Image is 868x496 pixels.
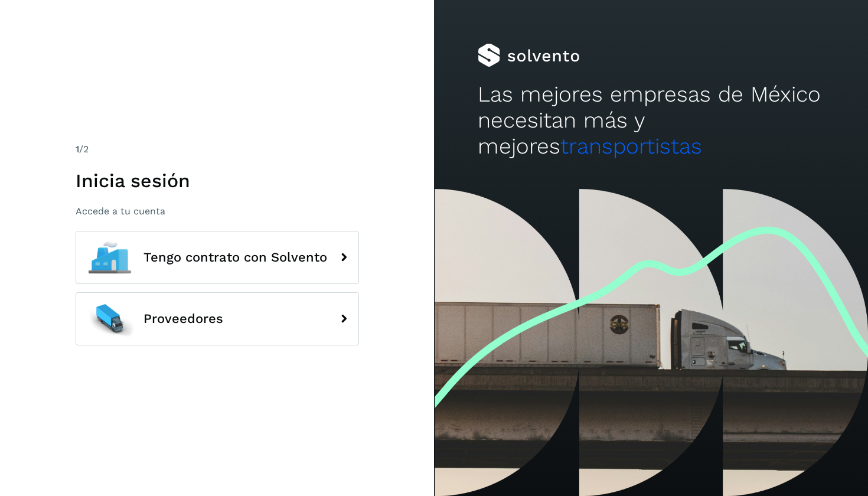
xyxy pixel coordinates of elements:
span: transportistas [560,133,702,159]
p: Accede a tu cuenta [76,205,359,217]
span: Tengo contrato con Solvento [143,250,327,265]
h1: Inicia sesión [76,169,359,192]
span: 1 [76,143,79,155]
span: Proveedores [143,312,223,326]
button: Tengo contrato con Solvento [76,231,359,284]
button: Proveedores [76,292,359,345]
h2: Las mejores empresas de México necesitan más y mejores [478,81,825,160]
div: /2 [76,142,359,156]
